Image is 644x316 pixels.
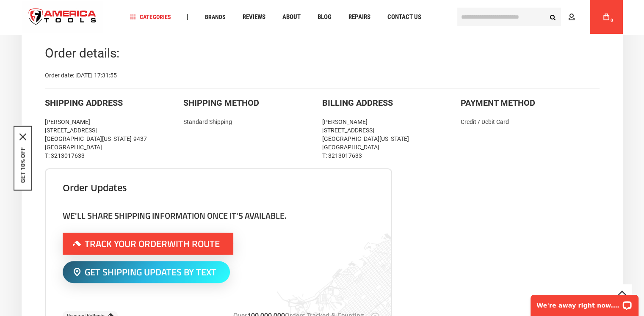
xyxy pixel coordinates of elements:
[317,14,331,20] span: Blog
[238,11,269,23] a: Reviews
[45,97,184,109] div: Shipping Address
[22,1,104,33] a: store logo
[167,236,220,251] span: With Route
[63,210,374,221] h4: We'll share shipping information once it's available.
[313,11,335,23] a: Blog
[130,14,171,20] span: Categories
[19,147,26,183] button: GET 10% OFF
[387,14,421,20] span: Contact Us
[322,97,461,109] div: Billing Address
[344,11,374,23] a: Repairs
[383,11,425,23] a: Contact Us
[282,14,300,20] span: About
[22,1,104,33] img: America Tools
[278,11,304,23] a: About
[19,133,26,140] svg: close icon
[85,267,216,277] span: Get Shipping Updates By Text
[461,118,600,126] div: Credit / Debit Card
[183,97,322,109] div: Shipping Method
[45,71,600,80] div: Order date: [DATE] 17:31:55
[45,118,184,160] div: [PERSON_NAME] [STREET_ADDRESS] [GEOGRAPHIC_DATA][US_STATE]-9437 [GEOGRAPHIC_DATA] T: 3213017633
[205,14,225,20] span: Brands
[63,233,233,255] button: Track Your OrderWith Route
[525,289,644,316] iframe: LiveChat chat widget
[126,11,174,23] a: Categories
[461,97,600,109] div: Payment Method
[19,133,26,140] button: Close
[242,14,265,20] span: Reviews
[45,44,600,63] div: Order details:
[348,14,370,20] span: Repairs
[611,18,613,23] span: 0
[201,11,229,23] a: Brands
[183,118,322,126] div: Standard Shipping
[63,261,230,283] button: Get Shipping Updates By Text
[322,118,461,160] div: [PERSON_NAME] [STREET_ADDRESS] [GEOGRAPHIC_DATA][US_STATE] [GEOGRAPHIC_DATA] T: 3213017633
[85,239,220,248] span: Track Your Order
[63,184,374,191] h3: Order updates
[545,9,561,25] button: Search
